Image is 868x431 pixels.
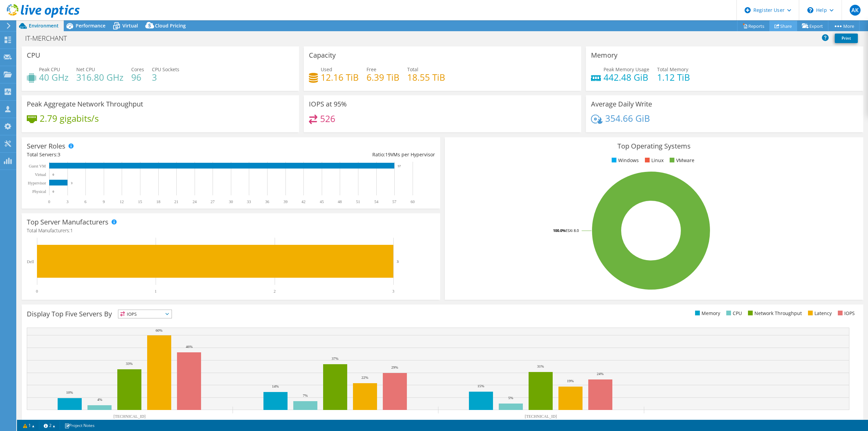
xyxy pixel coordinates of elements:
[321,66,332,73] span: Used
[367,74,399,81] h4: 6.39 TiB
[156,328,162,332] text: 60%
[274,289,276,294] text: 2
[122,22,138,29] span: Virtual
[29,22,59,29] span: Environment
[131,66,144,73] span: Cores
[58,151,60,158] span: 3
[301,199,305,204] text: 42
[27,142,65,150] h3: Server Roles
[737,21,770,31] a: Reports
[126,361,133,366] text: 33%
[828,21,860,31] a: More
[97,397,102,401] text: 4%
[725,310,742,317] li: CPU
[850,5,861,16] span: AK
[53,190,54,193] text: 0
[835,34,858,43] a: Print
[155,289,157,294] text: 1
[657,66,688,73] span: Total Memory
[321,74,359,81] h4: 12.16 TiB
[356,199,360,204] text: 51
[392,199,396,204] text: 57
[39,74,68,81] h4: 40 GHz
[566,228,579,233] tspan: ESXi 8.0
[398,164,401,168] text: 57
[693,310,720,317] li: Memory
[27,218,108,226] h3: Top Server Manufacturers
[591,52,617,59] h3: Memory
[76,66,95,73] span: Net CPU
[27,227,435,234] h4: Total Manufacturers:
[806,310,832,317] li: Latency
[138,199,142,204] text: 15
[338,199,342,204] text: 48
[597,372,604,376] text: 24%
[385,151,391,158] span: 19
[591,100,652,108] h3: Average Daily Write
[367,66,376,73] span: Free
[27,100,143,108] h3: Peak Aggregate Network Throughput
[60,421,99,430] a: Project Notes
[320,115,335,122] h4: 526
[508,396,513,400] text: 5%
[407,66,418,73] span: Total
[229,199,233,204] text: 30
[39,66,60,73] span: Peak CPU
[66,199,68,204] text: 3
[131,74,144,81] h4: 96
[247,199,251,204] text: 33
[152,66,179,73] span: CPU Sockets
[450,142,858,150] h3: Top Operating Systems
[155,22,186,29] span: Cloud Pricing
[668,157,694,164] li: VMware
[265,199,269,204] text: 36
[746,310,802,317] li: Network Throughput
[29,164,46,169] text: Guest VM
[152,74,179,81] h4: 3
[411,199,415,204] text: 60
[332,356,338,360] text: 37%
[309,52,336,59] h3: Capacity
[118,310,172,318] span: IOPS
[374,199,378,204] text: 54
[27,52,40,59] h3: CPU
[392,289,394,294] text: 3
[114,414,146,419] text: [TECHNICAL_ID]
[32,189,46,194] text: Physical
[605,115,650,122] h4: 354.66 GiB
[48,199,50,204] text: 0
[76,22,105,29] span: Performance
[35,172,46,177] text: Virtual
[71,181,73,185] text: 3
[22,35,77,42] h1: IT-MERCHANT
[156,199,160,204] text: 18
[567,379,574,383] text: 19%
[53,173,54,176] text: 0
[103,199,105,204] text: 9
[40,115,99,122] h4: 2.79 gigabits/s
[397,259,399,263] text: 3
[193,199,197,204] text: 24
[27,259,34,264] text: Dell
[66,390,73,394] text: 10%
[320,199,324,204] text: 45
[27,151,231,158] div: Total Servers:
[186,345,193,349] text: 46%
[361,375,368,379] text: 22%
[39,421,60,430] a: 2
[391,365,398,369] text: 29%
[36,289,38,294] text: 0
[120,199,124,204] text: 12
[807,7,813,13] svg: \n
[174,199,178,204] text: 21
[18,421,39,430] a: 1
[231,151,435,158] div: Ratio: VMs per Hypervisor
[211,199,215,204] text: 27
[525,414,557,419] text: [TECHNICAL_ID]
[76,74,123,81] h4: 316.80 GHz
[604,66,649,73] span: Peak Memory Usage
[407,74,445,81] h4: 18.55 TiB
[610,157,639,164] li: Windows
[477,384,484,388] text: 15%
[604,74,649,81] h4: 442.48 GiB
